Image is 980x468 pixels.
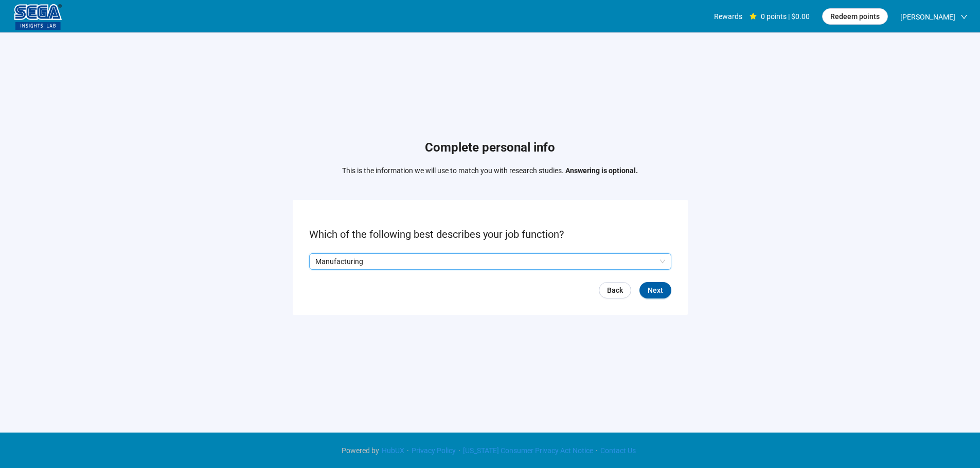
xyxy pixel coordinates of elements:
a: HubUX [379,446,407,455]
button: Next [639,282,671,298]
a: Back [599,282,631,298]
span: Next [648,285,663,296]
button: Redeem points [822,8,888,25]
div: · · · [342,445,638,456]
span: Back [607,285,623,296]
a: [US_STATE] Consumer Privacy Act Notice [460,446,596,455]
span: star [750,13,757,20]
p: This is the information we will use to match you with research studies. [342,165,638,176]
span: down [960,13,968,21]
p: Which of the following best describes your job function? [309,227,671,242]
h1: Complete personal info [342,138,638,158]
a: Contact Us [598,446,638,455]
p: Manufacturing [315,254,656,269]
strong: Answering is optional. [565,166,638,175]
span: Redeem points [830,11,880,22]
span: Powered by [342,446,379,455]
a: Privacy Policy [409,446,458,455]
span: [PERSON_NAME] [900,1,955,33]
